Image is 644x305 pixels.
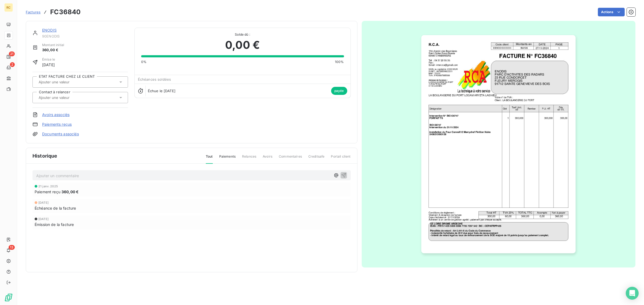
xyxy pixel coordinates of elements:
[331,87,347,95] span: payée
[148,89,175,93] span: Échue le [DATE]
[9,51,15,56] span: 21
[61,189,79,195] span: 360,00 €
[4,3,13,12] div: RC
[38,201,49,204] span: [DATE]
[50,7,80,17] h3: FC36840
[308,154,325,163] span: Creditsafe
[26,10,41,14] span: Factures
[141,32,344,37] span: Solde dû :
[206,154,213,164] span: Tout
[26,9,41,15] a: Factures
[42,62,55,68] span: [DATE]
[42,112,69,117] a: Avoirs associés
[9,245,15,250] span: 13
[421,35,576,253] img: invoice_thumbnail
[35,189,60,195] span: Paiement reçu
[42,122,72,127] a: Paiements reçus
[138,77,171,81] span: Échéances soldées
[38,185,58,188] span: 21 janv. 2025
[4,293,13,302] img: Logo LeanPay
[331,154,350,163] span: Portail client
[10,62,15,67] span: 2
[38,217,49,221] span: [DATE]
[42,57,55,62] span: Émise le
[219,154,236,163] span: Paiements
[35,205,76,211] span: Échéance de la facture
[225,37,260,53] span: 0,00 €
[598,8,625,16] button: Actions
[42,47,64,53] span: 360,00 €
[42,34,128,38] span: 90ENODIS
[141,59,147,64] span: 0%
[32,152,57,159] span: Historique
[42,131,79,137] a: Documents associés
[42,28,57,32] a: ENODIS
[335,59,344,64] span: 100%
[35,222,74,227] span: Émission de la facture
[626,287,639,300] div: Open Intercom Messenger
[242,154,256,163] span: Relances
[42,43,64,47] span: Montant initial
[279,154,302,163] span: Commentaires
[263,154,272,163] span: Avoirs
[38,95,92,100] input: Ajouter une valeur
[38,80,92,84] input: Ajouter une valeur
